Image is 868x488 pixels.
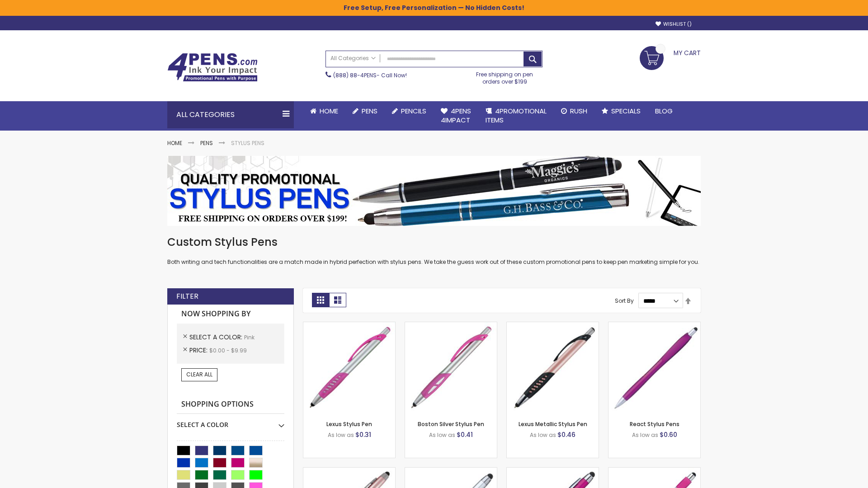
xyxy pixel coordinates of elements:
[457,430,473,439] span: $0.41
[486,106,547,125] span: 4PROMOTIONAL ITEMS
[554,101,594,121] a: Rush
[333,71,407,79] span: - Call Now!
[189,346,209,355] span: Price
[177,395,284,414] strong: Shopping Options
[570,106,587,116] span: Rush
[609,322,700,414] img: React Stylus Pens-Pink
[200,139,213,147] a: Pens
[181,368,217,381] a: Clear All
[328,431,354,439] span: As low as
[345,101,385,121] a: Pens
[312,293,329,307] strong: Grid
[405,322,497,329] a: Boston Silver Stylus Pen-Pink
[186,371,212,378] span: Clear All
[507,467,599,475] a: Metallic Cool Grip Stylus Pen-Pink
[303,467,395,475] a: Lory Metallic Stylus Pen-Pink
[326,420,372,428] a: Lexus Stylus Pen
[405,322,497,414] img: Boston Silver Stylus Pen-Pink
[467,67,543,85] div: Free shipping on pen orders over $199
[530,431,556,439] span: As low as
[326,51,380,66] a: All Categories
[630,420,679,428] a: React Stylus Pens
[655,106,673,116] span: Blog
[303,322,395,414] img: Lexus Stylus Pen-Pink
[303,101,345,121] a: Home
[167,101,294,128] div: All Categories
[478,101,554,131] a: 4PROMOTIONALITEMS
[648,101,680,121] a: Blog
[594,101,648,121] a: Specials
[167,53,258,82] img: 4Pens Custom Pens and Promotional Products
[632,431,658,439] span: As low as
[330,55,376,62] span: All Categories
[441,106,471,125] span: 4Pens 4impact
[557,430,576,439] span: $0.46
[507,322,599,329] a: Lexus Metallic Stylus Pen-Pink
[401,106,426,116] span: Pencils
[176,291,198,301] strong: Filter
[333,71,377,79] a: (888) 88-4PENS
[303,322,395,329] a: Lexus Stylus Pen-Pink
[231,139,264,147] strong: Stylus Pens
[507,322,599,414] img: Lexus Metallic Stylus Pen-Pink
[167,156,701,226] img: Stylus Pens
[167,235,701,266] div: Both writing and tech functionalities are a match made in hybrid perfection with stylus pens. We ...
[609,322,700,329] a: React Stylus Pens-Pink
[519,420,587,428] a: Lexus Metallic Stylus Pen
[320,106,338,116] span: Home
[418,420,484,428] a: Boston Silver Stylus Pen
[189,333,244,342] span: Select A Color
[405,467,497,475] a: Silver Cool Grip Stylus Pen-Pink
[660,430,677,439] span: $0.60
[429,431,455,439] span: As low as
[209,347,247,354] span: $0.00 - $9.99
[615,297,634,305] label: Sort By
[609,467,700,475] a: Pearl Element Stylus Pens-Pink
[244,333,255,341] span: Pink
[167,139,182,147] a: Home
[656,21,692,28] a: Wishlist
[177,305,284,324] strong: Now Shopping by
[177,414,284,429] div: Select A Color
[385,101,434,121] a: Pencils
[167,235,701,249] h1: Custom Stylus Pens
[355,430,371,439] span: $0.31
[611,106,641,116] span: Specials
[362,106,377,116] span: Pens
[434,101,478,131] a: 4Pens4impact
